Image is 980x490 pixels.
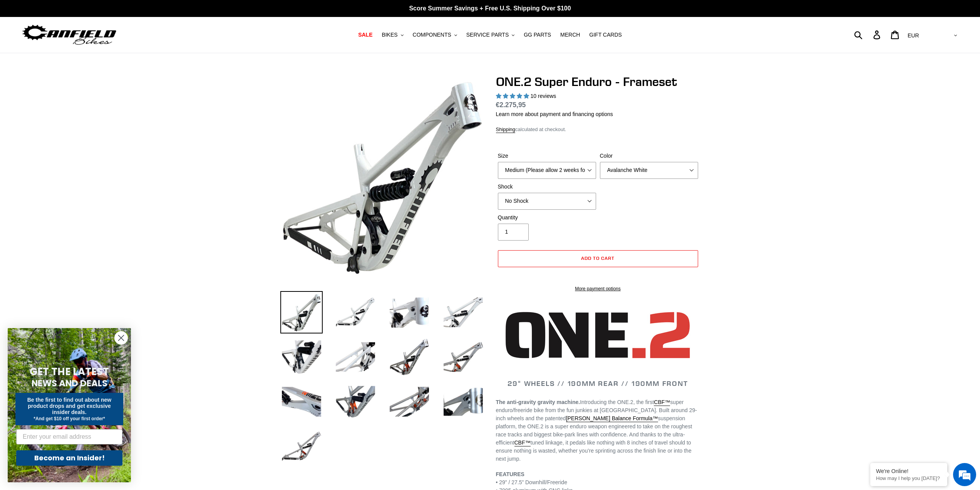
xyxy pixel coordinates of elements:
span: COMPONENTS [413,32,451,38]
span: tuned linkage, it pedals like nothing with 8 inches of travel should to ensure nothing is wasted,... [496,439,692,462]
a: More payment options [498,285,698,292]
div: We're Online! [876,468,941,474]
div: calculated at checkout. [496,126,700,133]
span: Add to cart [581,255,615,261]
button: Add to cart [498,250,698,267]
strong: FEATURES [496,471,524,477]
label: Quantity [498,214,596,222]
img: Load image into Gallery viewer, ONE.2 Super Enduro - Frameset [334,336,377,378]
p: How may I help you today? [876,475,941,481]
img: Load image into Gallery viewer, ONE.2 Super Enduro - Frameset [388,291,431,333]
input: Enter your email address [16,429,122,445]
a: MERCH [556,30,584,40]
img: Load image into Gallery viewer, ONE.2 Super Enduro - Frameset [280,291,323,333]
img: Canfield Bikes [21,23,117,47]
span: GET THE LATEST [30,365,109,379]
a: [PERSON_NAME] Balance Formula™ [566,415,658,422]
span: SALE [358,32,372,38]
img: Load image into Gallery viewer, ONE.2 Super Enduro - Frameset [280,425,323,468]
span: 5.00 stars [496,93,531,99]
button: BIKES [378,30,407,40]
a: GIFT CARDS [585,30,626,40]
h1: ONE.2 Super Enduro - Frameset [496,74,700,89]
a: Shipping [496,126,516,133]
span: 29" WHEELS // 190MM REAR // 190MM FRONT [508,379,688,388]
button: Close dialog [114,331,128,345]
img: Load image into Gallery viewer, ONE.2 Super Enduro - Frameset [388,381,431,423]
span: Be the first to find out about new product drops and get exclusive insider deals. [27,397,112,415]
img: Load image into Gallery viewer, ONE.2 Super Enduro - Frameset [280,381,323,423]
a: SALE [354,30,376,40]
span: super enduro/freeride bike from the fun junkies at [GEOGRAPHIC_DATA]. Built around 29-inch wheels... [496,399,697,421]
span: GIFT CARDS [589,32,622,38]
img: Load image into Gallery viewer, ONE.2 Super Enduro - Frameset [280,336,323,378]
a: CBF™ [654,399,670,406]
label: Size [498,152,596,160]
span: NEWS AND DEALS [32,377,107,389]
span: MERCH [560,32,580,38]
img: Load image into Gallery viewer, ONE.2 Super Enduro - Frameset [442,381,484,423]
span: GG PARTS [524,32,551,38]
a: CBF™ [514,439,531,446]
button: SERVICE PARTS [462,30,518,40]
label: Color [600,152,698,160]
img: Load image into Gallery viewer, ONE.2 Super Enduro - Frameset [334,291,377,333]
span: 10 reviews [530,93,556,99]
span: BIKES [382,32,397,38]
img: Load image into Gallery viewer, ONE.2 Super Enduro - Frameset [442,336,484,378]
label: Shock [498,183,596,191]
input: Search [858,26,878,43]
span: *And get $10 off your first order* [34,416,105,421]
img: Load image into Gallery viewer, ONE.2 Super Enduro - Frameset [442,291,484,333]
a: GG PARTS [520,30,555,40]
a: Learn more about payment and financing options [496,111,613,117]
button: Become an Insider! [16,450,122,466]
img: Load image into Gallery viewer, ONE.2 Super Enduro - Frameset [388,336,431,378]
span: SERVICE PARTS [466,32,509,38]
span: Introducing the ONE.2, the first [580,399,654,405]
button: COMPONENTS [409,30,461,40]
span: €2.275,95 [496,101,526,109]
strong: The anti-gravity gravity machine. [496,399,580,405]
img: Load image into Gallery viewer, ONE.2 Super Enduro - Frameset [334,381,377,423]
